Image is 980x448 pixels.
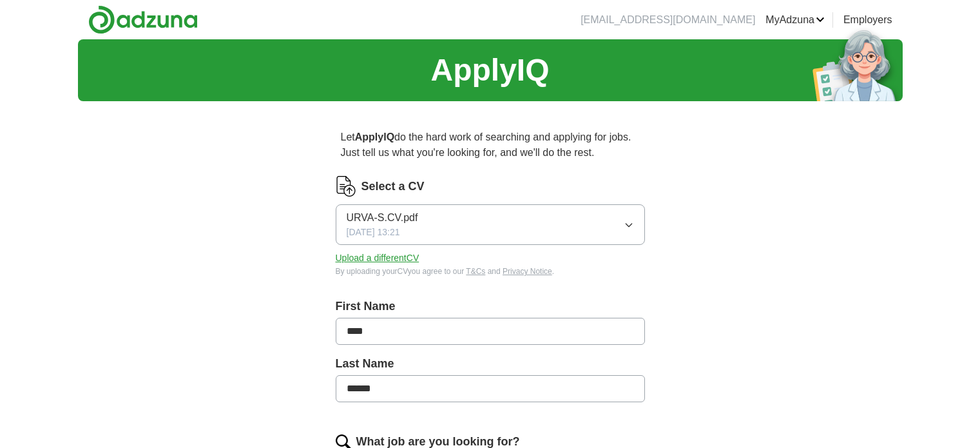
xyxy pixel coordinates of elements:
a: MyAdzuna [765,12,825,28]
button: URVA-S.CV.pdf[DATE] 13:21 [336,204,645,245]
button: Upload a differentCV [336,251,419,265]
h1: ApplyIQ [430,47,549,93]
span: [DATE] 13:21 [347,226,400,239]
p: Let do the hard work of searching and applying for jobs. Just tell us what you're looking for, an... [336,124,645,166]
a: T&Cs [466,267,485,276]
div: By uploading your CV you agree to our and . [336,266,645,277]
label: Last Name [336,355,645,373]
a: Employers [843,12,892,28]
label: Select a CV [361,178,425,195]
img: Adzuna logo [88,5,198,34]
img: CV Icon [336,176,356,197]
strong: ApplyIQ [355,131,394,142]
span: URVA-S.CV.pdf [347,210,418,226]
a: Privacy Notice [503,267,552,276]
label: First Name [336,298,645,315]
li: [EMAIL_ADDRESS][DOMAIN_NAME] [581,12,755,28]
